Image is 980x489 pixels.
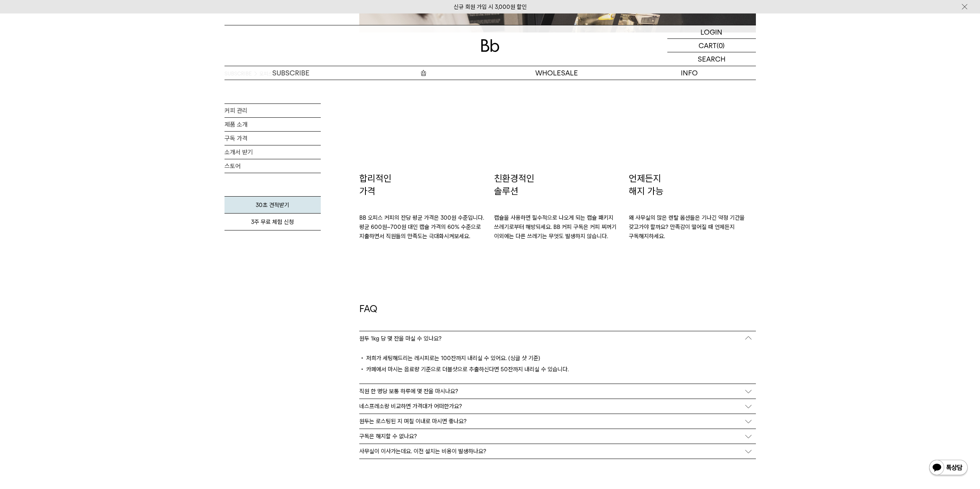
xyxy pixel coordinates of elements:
[359,365,756,376] p: 카페에서 마시는 음료량 기준으로 더블샷으로 추출하신다면 50잔까지 내리실 수 있습니다.
[623,66,756,80] p: INFO
[359,302,756,331] h2: FAQ
[359,418,467,425] p: 원두는 로스팅된 지 며칠 이내로 마시면 좋나요?
[359,433,417,440] p: 구독은 해지할 수 없나요?
[359,198,486,241] p: BB 오피스 커피의 잔당 평균 가격은 300원 수준입니다. 평균 600원~700원 대인 캡슐 가격의 60% 수준으로 지출하면서 직원들의 만족도는 극대화시켜보세요.
[700,25,722,38] p: LOGIN
[629,198,756,241] p: 왜 사무실의 많은 렌탈 옵션들은 기나긴 약정 기간을 갖고가야 할까요? 만족감이 떨어질 때 언제든지 구독해지하세요.
[357,80,490,93] a: 원두
[481,39,499,52] img: 로고
[359,448,486,455] p: 사무실이 이사가는데요. 이전 설치는 비용이 발생하나요?
[667,39,756,52] a: CART (0)
[698,52,725,66] p: SEARCH
[359,335,442,342] p: 원두 1kg 당 몇 잔을 마실 수 있나요?
[699,39,717,52] p: CART
[490,66,623,80] p: WHOLESALE
[454,3,527,10] a: 신규 회원 가입 시 3,000원 할인
[667,25,756,39] a: LOGIN
[224,66,357,80] a: SUBSCRIBE
[357,66,490,80] a: 숍
[224,214,321,230] a: 3주 무료 체험 신청
[224,104,321,117] a: 커피 관리
[224,118,321,131] a: 제품 소개
[359,172,486,198] p: 합리적인 가격
[494,198,621,241] p: 캡슐을 사용하면 필수적으로 나오게 되는 캡슐 패키지 쓰레기로부터 해방되세요. BB 커피 구독은 커피 찌꺼기 이외에는 다른 쓰레기는 무엇도 발생하지 않습니다.
[359,403,462,410] p: 네스프레소랑 비교하면 가격대가 어떠한가요?
[629,172,756,198] p: 언제든지 해지 가능
[224,159,321,173] a: 스토어
[717,39,725,52] p: (0)
[494,172,621,198] p: 친환경적인 솔루션
[359,388,458,395] p: 직원 한 명당 보통 하루에 몇 잔을 마시나요?
[928,459,968,477] img: 카카오톡 채널 1:1 채팅 버튼
[224,145,321,159] a: 소개서 받기
[224,196,321,214] a: 30초 견적받기
[359,354,756,365] p: 저희가 세팅해드리는 레시피로는 100잔까지 내리실 수 있어요. (싱글 샷 기준)
[224,132,321,145] a: 구독 가격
